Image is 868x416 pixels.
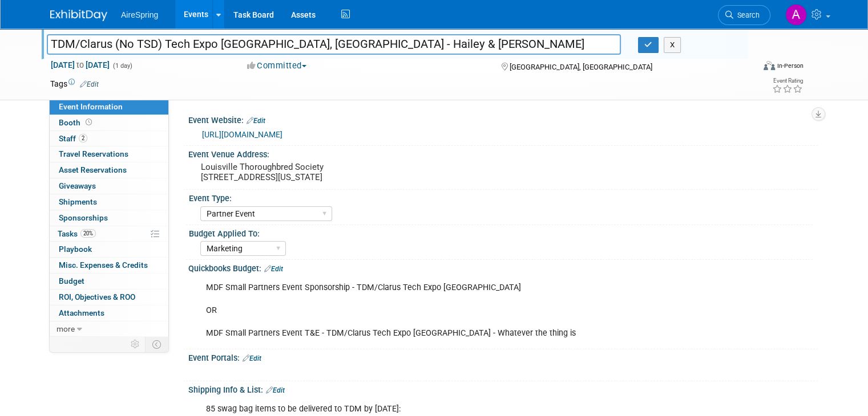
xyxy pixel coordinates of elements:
pre: Louisville Thoroughbred Society [STREET_ADDRESS][US_STATE] [201,162,438,182]
a: Edit [266,386,285,394]
div: Quickbooks Budget: [188,260,818,275]
img: Format-Inperson.png [764,61,775,70]
span: 2 [79,134,87,142]
span: Staff [59,134,87,143]
a: Edit [80,80,99,88]
td: Personalize Event Tab Strip [126,337,146,352]
span: Travel Reservations [59,149,128,158]
span: 20% [80,229,96,238]
td: Tags [50,78,99,89]
a: Edit [243,354,261,362]
span: (1 day) [112,62,132,70]
a: Sponsorships [50,210,168,226]
span: Search [733,11,760,19]
a: Playbook [50,242,168,257]
span: ROI, Objectives & ROO [59,292,135,301]
span: Event Information [59,102,123,111]
a: ROI, Objectives & ROO [50,289,168,305]
a: Edit [247,117,265,125]
span: Booth not reserved yet [83,118,94,127]
a: Event Information [50,99,168,115]
td: Toggle Event Tabs [146,337,169,352]
img: ExhibitDay [50,10,107,21]
span: Sponsorships [59,213,108,222]
div: In-Person [777,62,804,70]
div: Event Website: [188,112,818,127]
button: X [664,37,681,53]
span: Playbook [59,244,92,254]
a: Shipments [50,194,168,210]
div: Event Format [692,59,804,76]
div: Event Portals: [188,349,818,364]
a: more [50,321,168,337]
span: Misc. Expenses & Credits [59,260,148,270]
span: Giveaways [59,181,96,190]
span: Attachments [59,308,104,317]
a: [URL][DOMAIN_NAME] [202,130,282,139]
span: Shipments [59,197,97,206]
a: Attachments [50,305,168,321]
span: Budget [59,276,84,286]
a: Travel Reservations [50,146,168,162]
a: Giveaways [50,178,168,194]
div: Event Rating [772,78,803,84]
a: Misc. Expenses & Credits [50,258,168,273]
a: Search [718,5,770,25]
div: MDF Small Partners Event Sponsorship - TDM/Clarus Tech Expo [GEOGRAPHIC_DATA] OR MDF Small Partne... [198,276,696,345]
div: Event Type: [189,190,813,204]
a: Tasks20% [50,226,168,242]
div: Shipping Info & List: [188,381,818,396]
span: more [56,324,75,333]
span: Booth [59,118,94,127]
a: Budget [50,274,168,289]
div: Budget Applied To: [189,225,813,239]
a: Staff2 [50,131,168,146]
div: Event Venue Address: [188,146,818,160]
span: AireSpring [121,10,158,19]
a: Edit [264,265,283,273]
span: [DATE] [DATE] [50,60,110,70]
span: to [75,60,86,70]
a: Asset Reservations [50,162,168,178]
span: [GEOGRAPHIC_DATA], [GEOGRAPHIC_DATA] [510,63,652,71]
img: Angie Handal [785,4,807,26]
a: Booth [50,115,168,130]
span: Asset Reservations [59,165,127,174]
span: Tasks [58,229,96,238]
button: Committed [243,60,311,72]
